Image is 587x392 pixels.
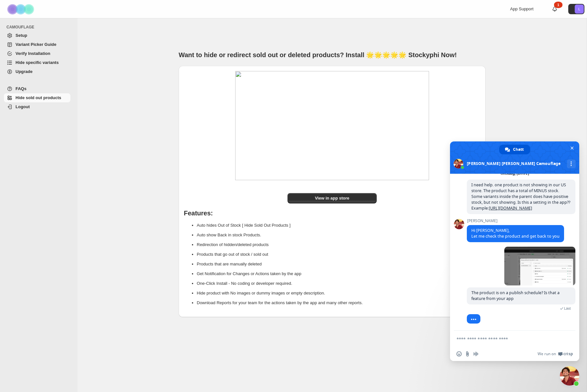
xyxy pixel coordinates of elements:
[456,351,462,356] span: Infoga en smiley
[473,351,478,356] span: Röstmeddelande
[235,71,429,180] img: image
[554,2,562,8] div: 1
[6,25,73,30] span: CAMOUFLAGE
[197,250,480,259] li: Products that go out of stock / sold out
[197,259,480,269] li: Products that are manually deleted
[197,298,480,308] li: Download Reports for your team for the actions taken by the app and many other reports.
[551,6,558,12] a: 1
[489,205,532,211] a: [URL][DOMAIN_NAME]
[510,6,533,11] span: App Support
[499,145,530,154] a: Chatt
[471,290,560,301] span: The product is on a publish schedule? Is that a feature from your app
[197,288,480,298] li: Hide product with No images or dummy images or empty description.
[467,219,564,223] span: [PERSON_NAME]
[16,86,26,91] span: FAQs
[16,33,27,38] span: Setup
[568,4,584,14] button: Avatar with initials L
[197,240,480,250] li: Redirection of hidden/deleted products
[197,221,480,230] li: Auto hides Out of Stock [ Hide Sold Out Products ]
[465,351,470,356] span: Skicka fil
[538,351,556,356] span: We run on
[513,145,524,154] span: Chatt
[4,31,70,40] a: Setup
[16,60,59,65] span: Hide specific variants
[5,0,37,18] img: Camouflage
[16,42,56,47] span: Variant Picker Guide
[4,84,70,93] a: FAQs
[4,40,70,49] a: Variant Picker Guide
[563,351,573,356] span: Crisp
[179,50,486,59] h1: Want to hide or redirect sold out or deleted products? Install 🌟🌟🌟🌟🌟 Stockyphi Now!
[197,269,480,279] li: Get Notification for Changes or Actions taken by the app
[197,279,480,288] li: One-Click Install - No coding or developer required.
[197,230,480,240] li: Auto show Back in stock Products.
[578,7,580,11] text: L
[575,5,584,14] span: Avatar with initials L
[288,193,376,203] a: View in app store
[16,69,33,74] span: Upgrade
[16,51,50,56] span: Verify Installation
[569,145,575,151] span: Stäng chatt
[16,95,61,100] span: Hide sold out products
[560,366,579,386] a: Stäng chatt
[471,228,560,239] span: Hi [PERSON_NAME], Let me check the product and get back to you
[16,104,30,109] span: Logout
[4,93,70,102] a: Hide sold out products
[4,49,70,58] a: Verify Installation
[4,58,70,67] a: Hide specific variants
[184,210,480,216] h1: Features:
[456,331,560,347] textarea: Skriv ditt meddelande...
[538,351,573,356] a: We run onCrisp
[471,182,570,211] span: I need help. one product is not showing in our US store. The product has a total of MINUS stock. ...
[315,195,350,201] span: View in app store
[4,102,70,111] a: Logout
[4,67,70,76] a: Upgrade
[564,306,571,311] span: Läst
